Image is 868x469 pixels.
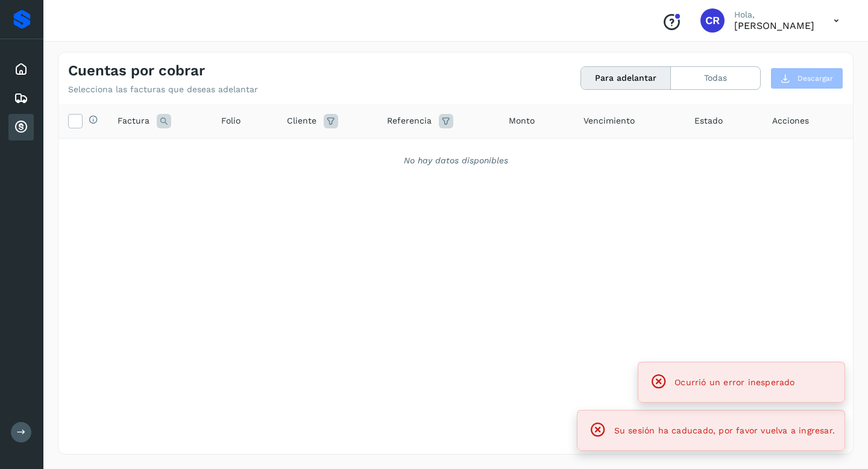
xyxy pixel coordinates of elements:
p: CARLOS RODOLFO BELLI PEDRAZA [734,20,814,31]
div: Cuentas por cobrar [8,114,34,140]
button: Descargar [770,68,843,89]
button: Todas [671,67,760,89]
span: Monto [509,115,535,127]
span: Acciones [772,115,809,127]
span: Vencimiento [583,115,635,127]
span: Descargar [797,73,833,84]
span: Factura [118,115,149,127]
span: Ocurrió un error inesperado [675,377,794,387]
p: Hola, [734,10,814,20]
span: Estado [694,115,723,127]
p: Selecciona las facturas que deseas adelantar [68,84,258,95]
div: Embarques [8,85,34,112]
span: Cliente [287,115,316,127]
span: Folio [221,115,241,127]
div: Inicio [8,56,34,83]
button: Para adelantar [581,67,671,89]
span: Su sesión ha caducado, por favor vuelva a ingresar. [614,426,835,435]
div: No hay datos disponibles [74,154,837,167]
h4: Cuentas por cobrar [68,62,205,80]
span: Referencia [387,115,432,127]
